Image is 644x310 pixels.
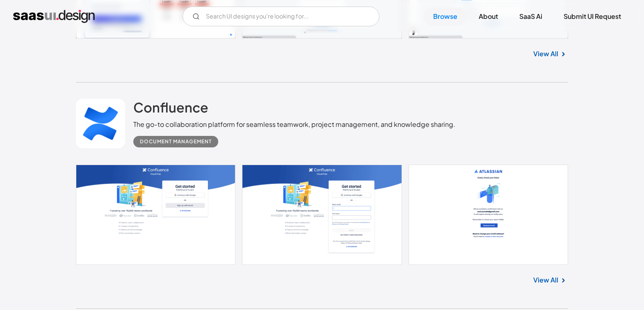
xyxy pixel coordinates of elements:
[533,49,558,59] a: View All
[133,119,455,129] div: The go-to collaboration platform for seamless teamwork, project management, and knowledge sharing.
[133,99,208,119] a: Confluence
[554,7,631,25] a: Submit UI Request
[140,137,212,147] div: Document Management
[533,275,558,285] a: View All
[509,7,552,25] a: SaaS Ai
[133,99,208,115] h2: Confluence
[469,7,508,25] a: About
[183,7,379,26] form: Email Form
[13,10,95,23] a: home
[423,7,467,25] a: Browse
[183,7,379,26] input: Search UI designs you're looking for...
